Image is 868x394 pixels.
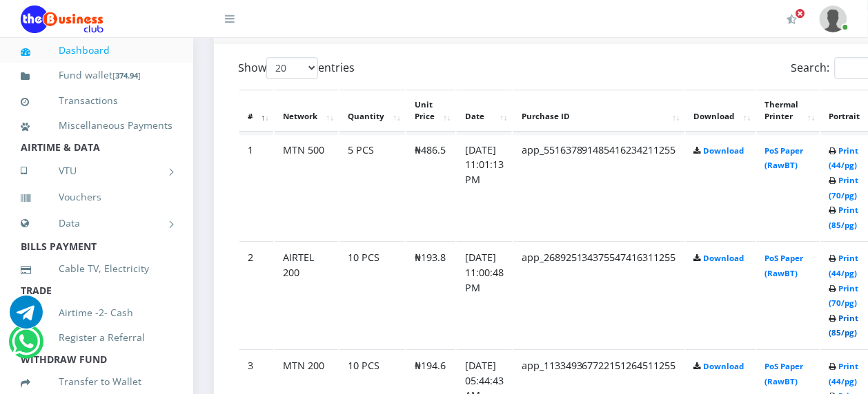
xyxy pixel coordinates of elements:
[10,306,43,329] a: Chat for support
[21,253,172,284] a: Cable TV, Electricity
[757,90,820,132] th: Thermal Printer: activate to sort column ascending
[21,154,172,188] a: VTU
[21,34,172,66] a: Dashboard
[829,253,859,278] a: Print (44/pg)
[21,181,172,213] a: Vouchers
[239,134,273,240] td: 1
[239,241,273,348] td: 2
[704,145,744,156] a: Download
[275,134,338,240] td: MTN 500
[704,253,744,263] a: Download
[765,253,804,278] a: PoS Paper (RawBT)
[457,241,512,348] td: [DATE] 11:00:48 PM
[339,90,405,132] th: Quantity: activate to sort column ascending
[787,14,798,25] i: Activate Your Membership
[21,6,103,33] img: Logo
[21,206,172,240] a: Data
[829,175,859,200] a: Print (70/pg)
[457,90,512,132] th: Date: activate to sort column ascending
[829,205,859,230] a: Print (85/pg)
[513,134,684,240] td: app_551637891485416234211255
[513,90,684,132] th: Purchase ID: activate to sort column ascending
[686,90,756,132] th: Download: activate to sort column ascending
[765,145,804,171] a: PoS Paper (RawBT)
[275,241,338,348] td: AIRTEL 200
[21,322,172,353] a: Register a Referral
[829,361,859,386] a: Print (44/pg)
[339,241,405,348] td: 10 PCS
[339,134,405,240] td: 5 PCS
[406,90,455,132] th: Unit Price: activate to sort column ascending
[12,335,40,358] a: Chat for support
[238,57,355,79] label: Show entries
[406,134,455,240] td: ₦486.5
[513,241,684,348] td: app_268925134375547416311255
[21,297,172,329] a: Airtime -2- Cash
[275,90,338,132] th: Network: activate to sort column ascending
[21,59,172,92] a: Fund wallet[374.94]
[112,70,141,81] small: [ ]
[115,70,138,81] b: 374.94
[21,110,172,141] a: Miscellaneous Payments
[796,8,806,19] span: Activate Your Membership
[704,361,744,371] a: Download
[21,85,172,116] a: Transactions
[829,145,859,171] a: Print (44/pg)
[266,57,318,79] select: Showentries
[829,313,859,338] a: Print (85/pg)
[820,6,847,32] img: User
[406,241,455,348] td: ₦193.8
[457,134,512,240] td: [DATE] 11:01:13 PM
[829,283,859,309] a: Print (70/pg)
[239,90,273,132] th: #: activate to sort column descending
[765,361,804,386] a: PoS Paper (RawBT)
